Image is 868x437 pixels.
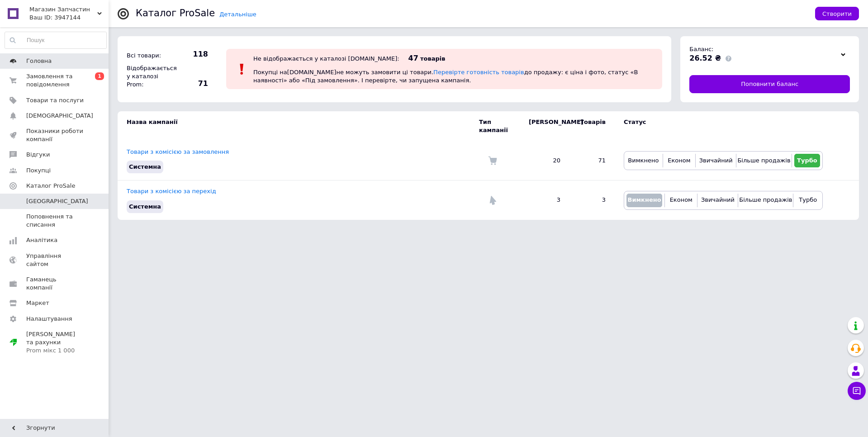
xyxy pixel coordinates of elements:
div: Prom мікс 1 000 [26,347,84,355]
a: Перевірте готовність товарів [433,69,524,76]
span: 118 [176,49,208,59]
button: Турбо [796,194,820,207]
td: Статус [615,111,823,141]
span: Поповнення та списання [26,213,84,229]
span: Каталог ProSale [26,182,75,190]
span: 71 [176,79,208,89]
span: Замовлення та повідомлення [26,72,84,89]
div: Всі товари: [124,49,174,62]
span: Економ [668,157,690,164]
span: Вимкнено [628,157,659,164]
span: Управління сайтом [26,252,84,268]
span: Покупці [26,166,51,175]
span: Головна [26,57,52,65]
button: Звичайний [700,194,735,207]
span: Вимкнено [627,196,661,203]
span: 26.52 ₴ [689,54,721,62]
span: Аналітика [26,236,57,244]
span: Економ [670,196,693,203]
span: Більше продажів [737,157,790,164]
td: [PERSON_NAME] [520,111,569,141]
span: Системна [129,203,161,210]
button: Вимкнено [626,194,662,207]
img: Комісія за перехід [488,196,497,205]
td: 71 [569,141,615,180]
span: Створити [822,10,852,17]
a: Товари з комісією за перехід [127,188,216,195]
a: Поповнити баланс [689,75,850,93]
div: Не відображається у каталозі [DOMAIN_NAME]: [253,55,399,62]
span: Турбо [799,196,817,203]
span: [PERSON_NAME] та рахунки [26,330,84,355]
span: Покупці на [DOMAIN_NAME] не можуть замовити ці товари. до продажу: є ціна і фото, статус «В наявн... [253,69,638,84]
span: Гаманець компанії [26,275,84,292]
input: Пошук [5,32,106,48]
button: Більше продажів [740,194,791,207]
button: Економ [665,154,693,167]
button: Звичайний [698,154,734,167]
span: Налаштування [26,315,72,323]
span: 1 [95,72,104,80]
button: Чат з покупцем [848,382,866,400]
button: Економ [667,194,695,207]
span: Відгуки [26,151,50,159]
td: 20 [520,141,569,180]
button: Турбо [794,154,820,167]
span: Звичайний [699,157,733,164]
a: Детальніше [219,11,256,18]
span: Звичайний [701,196,735,203]
div: Каталог ProSale [136,9,215,18]
div: Ваш ID: 3947144 [29,14,109,22]
td: 3 [569,180,615,220]
img: :exclamation: [235,62,249,76]
div: Відображається у каталозі Prom: [124,62,174,91]
span: Товари та послуги [26,96,84,104]
span: Турбо [797,157,817,164]
span: 47 [408,54,418,62]
span: Маркет [26,299,49,307]
button: Вимкнено [626,154,660,167]
span: Показники роботи компанії [26,127,84,143]
span: Магазин Запчастин [29,5,97,14]
span: товарів [420,55,445,62]
button: Більше продажів [739,154,789,167]
span: Системна [129,163,161,170]
td: 3 [520,180,569,220]
td: Назва кампанії [118,111,479,141]
button: Створити [815,7,859,20]
td: Товарів [569,111,615,141]
td: Тип кампанії [479,111,520,141]
span: Баланс: [689,46,713,52]
a: Товари з комісією за замовлення [127,148,229,155]
span: Поповнити баланс [741,80,798,88]
img: Комісія за замовлення [488,156,497,165]
span: Більше продажів [739,196,792,203]
span: [DEMOGRAPHIC_DATA] [26,112,93,120]
span: [GEOGRAPHIC_DATA] [26,197,88,205]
